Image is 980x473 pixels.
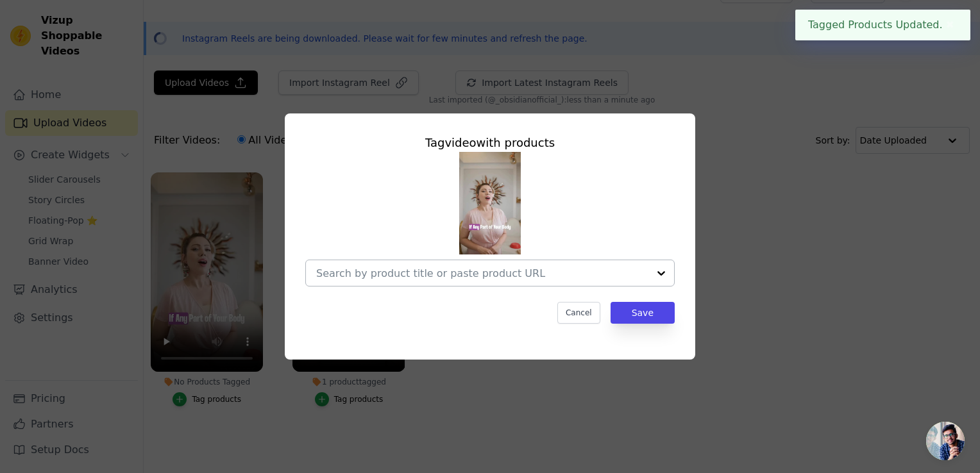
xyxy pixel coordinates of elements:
[316,267,648,279] input: Search by product title or paste product URL
[611,302,675,324] button: Save
[305,134,675,152] div: Tag video with products
[557,302,600,324] button: Cancel
[943,17,958,33] button: Close
[459,152,521,254] img: reel-preview-urptz4-km.myshopify.com-3730297875038694372_76779839554.jpeg
[795,10,970,40] div: Tagged Products Updated.
[926,422,965,460] div: Open chat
